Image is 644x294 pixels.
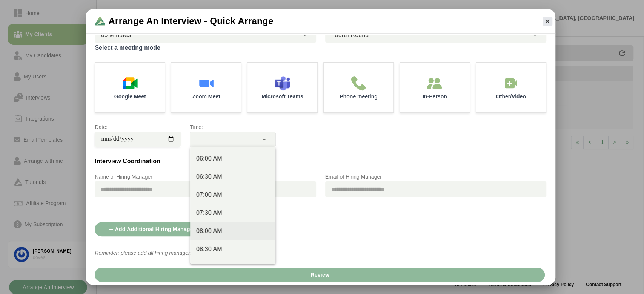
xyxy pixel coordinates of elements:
h3: Interview Coordination [95,156,546,166]
div: 06:30 AM [196,172,269,181]
img: Google Meet [123,76,138,91]
div: 07:00 AM [196,190,269,199]
img: In-Person [427,76,442,91]
img: Phone meeting [351,76,366,91]
p: Email of Hiring Manager [325,172,546,181]
p: Google Meet [114,94,146,99]
p: Microsoft Teams [261,94,303,99]
img: Microsoft Teams [275,76,290,91]
span: 60 Minutes [101,30,131,40]
p: Name of Hiring Manager [95,172,316,181]
span: Fourth Round [331,30,369,40]
p: In-Person [423,94,447,99]
div: 06:00 AM [196,154,269,163]
img: Zoom Meet [199,76,214,91]
label: Select a meeting mode [95,43,546,53]
div: 09:00 AM [196,263,269,272]
div: 08:30 AM [196,245,269,254]
img: In-Person [503,76,518,91]
button: Add Additional Hiring Manager [95,222,208,236]
div: 07:30 AM [196,208,269,217]
span: Arrange an Interview - Quick Arrange [108,15,273,27]
p: Zoom Meet [192,94,220,99]
span: Add Additional Hiring Manager [108,222,195,236]
p: Date: [95,122,181,132]
p: Phone meeting [340,94,377,99]
p: Reminder: please add all hiring managers who should receive this invite [95,248,546,257]
p: Time: [190,122,276,132]
p: Other/Video [496,94,526,99]
div: 08:00 AM [196,227,269,236]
